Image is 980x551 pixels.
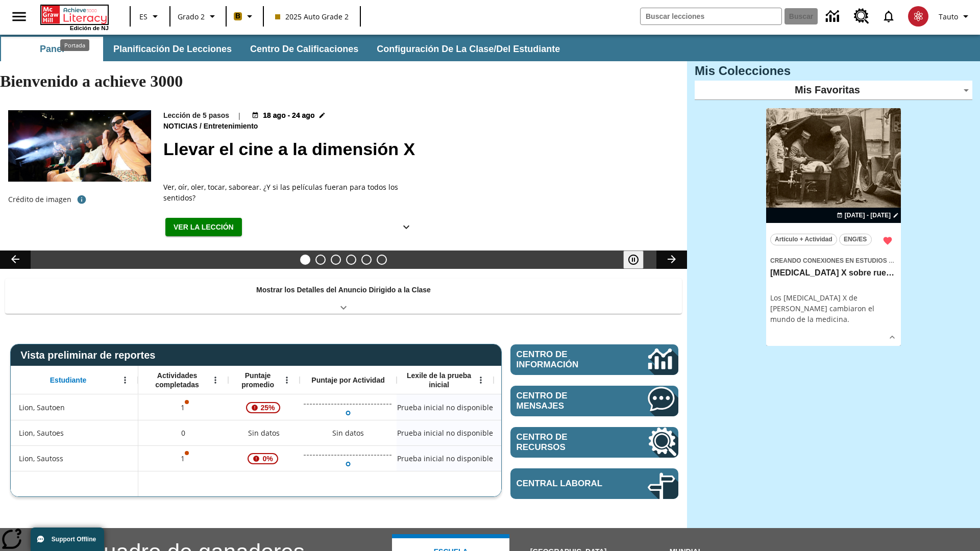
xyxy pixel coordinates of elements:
div: , 25%, ¡Atención! La puntuación media de 25% correspondiente al primer intento de este estudiante... [228,394,300,420]
span: ES [139,11,148,22]
h3: Mis Colecciones [695,64,972,78]
span: Lion, Sautoen [19,402,65,413]
h2: Llevar el cine a la dimensión X [163,136,675,162]
button: Artículo + Actividad [770,234,837,245]
span: Lion, Sautoss [19,453,63,464]
button: Ver más [885,330,900,345]
span: Lion, Sautoes [19,428,64,438]
button: Carrusel de lecciones, seguir [656,251,687,269]
span: Puntaje promedio [233,371,282,389]
button: Pausar [623,251,644,269]
img: avatar image [908,6,928,27]
span: Grado 2 [178,11,205,22]
span: Creando conexiones en Estudios Sociales [770,257,920,264]
div: 1, Es posible que sea inválido el puntaje de una o más actividades., Lion, Sautoen [138,394,228,420]
button: Diapositiva 4 ¿Los autos del futuro? [346,255,356,265]
span: Edición de NJ [70,25,109,31]
span: Prueba inicial no disponible, Lion, Sautoes [397,428,493,438]
div: Sin datos, Lion, Sautoes [327,423,369,443]
a: Centro de mensajes [510,386,678,416]
button: Abrir el menú lateral [4,2,34,32]
span: Sin datos [243,422,285,443]
span: 25% [257,398,279,417]
span: B [235,10,240,22]
a: Centro de información [510,344,678,375]
button: Crédito de foto: The Asahi Shimbun vía Getty Images [71,190,92,209]
span: Centro de información [517,349,613,370]
span: | [237,110,241,121]
span: 2025 Auto Grade 2 [275,11,349,22]
span: ENG/ES [844,234,867,245]
button: Escoja un nuevo avatar [902,3,935,30]
a: Centro de recursos, Se abrirá en una pestaña nueva. [510,427,678,458]
div: Mostrar los Detalles del Anuncio Dirigido a la Clase [5,279,682,314]
button: ENG/ES [839,234,872,245]
button: Abrir menú [117,372,133,388]
div: 1, Es posible que sea inválido el puntaje de una o más actividades., Lion, Sautoss [138,445,228,471]
span: 0 [181,428,185,438]
span: Prueba inicial no disponible, Lion, Sautoss [397,453,493,464]
span: Estudiante [50,375,87,385]
div: 0, Lion, Sautoes [138,420,228,445]
span: Artículo + Actividad [775,234,832,245]
div: Mis Favoritas [695,81,972,100]
button: Diapositiva 5 ¿Cuál es la gran idea? [361,255,372,265]
div: , 0%, ¡Atención! La puntuación media de 0% correspondiente al primer intento de este estudiante d... [228,445,300,471]
span: [DATE] - [DATE] [845,211,891,220]
button: 20 ago - 20 ago Elegir fechas [835,211,901,220]
img: El panel situado frente a los asientos rocía con agua nebulizada al feliz público en un cine equi... [8,110,151,182]
span: 18 ago - 24 ago [263,110,314,121]
div: Ver, oír, oler, tocar, saborear. ¿Y si las películas fueran para todos los sentidos? [163,182,419,203]
div: Portada [60,39,89,51]
button: Remover de Favoritas [878,232,897,250]
span: Noticias [163,121,200,132]
div: Sin datos, Lion, Sautoen [494,394,591,420]
button: Diapositiva 6 Una idea, mucho trabajo [377,255,387,265]
button: Diapositiva 1 Llevar el cine a la dimensión X [300,255,310,265]
p: 1 [180,402,187,413]
span: Central laboral [517,479,617,489]
a: Central laboral [510,468,678,499]
a: Centro de información [820,3,848,31]
p: Mostrar los Detalles del Anuncio Dirigido a la Clase [256,285,431,295]
p: Lección de 5 pasos [163,110,229,121]
span: Tema: Creando conexiones en Estudios Sociales/Historia universal III [770,255,897,266]
span: Support Offline [52,536,96,543]
p: 1 [180,453,187,464]
span: Centro de mensajes [517,391,617,411]
div: Los [MEDICAL_DATA] X de [PERSON_NAME] cambiaron el mundo de la medicina. [770,292,897,324]
span: Tauto [939,11,958,22]
button: Abrir menú [279,372,295,388]
button: Configuración de la clase/del estudiante [369,37,568,61]
span: Lexile de la prueba inicial [402,371,476,389]
div: Sin datos, Lion, Sautoss [494,445,591,471]
div: Portada [40,4,109,31]
span: 0% [258,449,277,468]
button: Panel [1,37,103,61]
button: Diapositiva 3 Modas que pasaron de moda [331,255,341,265]
button: Abrir menú [473,372,488,388]
span: Centro de recursos [517,432,617,453]
button: Ver la lección [165,218,242,237]
a: Centro de recursos, Se abrirá en una pestaña nueva. [848,3,875,30]
input: Buscar campo [641,8,781,24]
body: Máximo 600 caracteres Presiona Escape para desactivar la barra de herramientas Presiona Alt + F10... [8,8,145,19]
div: Sin datos, Lion, Sautoes [494,420,591,445]
button: Ver más [396,218,416,237]
button: Centro de calificaciones [242,37,366,61]
button: Support Offline [31,528,104,551]
button: Lenguaje: ES, Selecciona un idioma [134,7,166,26]
button: Planificación de lecciones [105,37,240,61]
span: Entretenimiento [204,121,260,132]
span: Prueba inicial no disponible, Lion, Sautoen [397,402,493,413]
div: Sin datos, Lion, Sautoes [228,420,300,445]
button: Grado: Grado 2, Elige un grado [174,7,223,26]
p: Crédito de imagen [8,194,71,205]
span: Puntaje por Actividad [311,375,384,385]
button: Abrir menú [208,372,223,388]
button: 18 ago - 24 ago Elegir fechas [250,110,328,121]
a: Portada [40,5,109,25]
span: Vista preliminar de reportes [20,349,160,361]
button: Boost El color de la clase es anaranjado claro. Cambiar el color de la clase. [230,7,260,26]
